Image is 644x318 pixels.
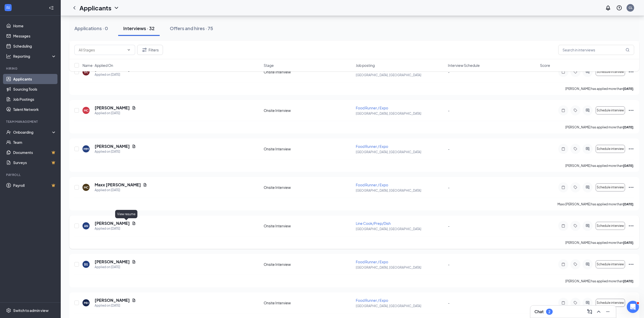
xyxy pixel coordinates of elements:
[605,5,611,11] svg: Notifications
[623,87,633,91] b: [DATE]
[572,301,578,305] svg: Tag
[565,164,634,168] p: [PERSON_NAME] has applied more than .
[623,202,633,206] b: [DATE]
[84,262,88,267] div: BS
[13,130,52,135] div: Onboarding
[597,224,624,228] span: Schedule interview
[13,21,56,31] a: Home
[586,308,594,316] button: ComposeMessage
[132,260,136,264] svg: Document
[626,48,630,52] svg: MagnifyingGlass
[558,45,634,55] input: Search in interviews
[597,301,624,305] span: Schedule interview
[95,111,136,116] div: Applied on [DATE]
[6,54,11,59] svg: Analysis
[6,173,55,177] div: Payroll
[628,223,634,229] svg: Ellipses
[596,183,625,191] button: Schedule interview
[82,63,113,68] span: Name · Applied On
[264,63,274,68] span: Stage
[356,227,445,231] p: [GEOGRAPHIC_DATA], [GEOGRAPHIC_DATA]
[585,185,591,189] svg: ActiveChat
[84,185,89,190] div: MC
[141,47,148,53] svg: Filter
[95,188,147,193] div: Applied on [DATE]
[356,63,375,68] span: Job posting
[596,309,602,315] svg: ChevronUp
[565,279,634,283] p: [PERSON_NAME] has applied more than .
[560,108,566,112] svg: Note
[95,265,136,270] div: Applied on [DATE]
[565,241,634,245] p: [PERSON_NAME] has applied more than .
[534,309,544,314] h3: Chat
[560,301,566,305] svg: Note
[597,147,624,151] span: Schedule interview
[13,74,56,84] a: Applicants
[560,185,566,189] svg: Note
[264,146,353,151] div: Onsite Interview
[132,144,136,148] svg: Document
[264,108,353,113] div: Onsite Interview
[79,47,125,53] input: All Stages
[6,120,55,124] div: Team Management
[6,66,55,71] div: Hiring
[587,309,593,315] svg: ComposeMessage
[628,184,634,190] svg: Ellipses
[95,144,130,149] h5: [PERSON_NAME]
[560,262,566,266] svg: Note
[13,31,56,41] a: Messages
[95,297,130,303] h5: [PERSON_NAME]
[557,202,634,206] p: Maxx [PERSON_NAME] has applied more than .
[356,144,388,149] span: Food Runner / Expo
[6,130,11,135] svg: UserCheck
[572,108,578,112] svg: Tag
[132,298,136,302] svg: Document
[605,309,611,315] svg: Minimize
[84,224,88,228] div: AN
[585,262,591,266] svg: ActiveChat
[597,186,624,189] span: Schedule interview
[123,25,155,31] div: Interviews · 32
[572,147,578,151] svg: Tag
[71,5,77,11] svg: ChevronLeft
[585,224,591,228] svg: ActiveChat
[264,223,353,228] div: Onsite Interview
[540,63,550,68] span: Score
[356,106,388,110] span: Food Runner / Expo
[616,5,622,11] svg: QuestionInfo
[356,304,445,308] p: [GEOGRAPHIC_DATA], [GEOGRAPHIC_DATA]
[6,308,11,313] svg: Settings
[596,260,625,268] button: Schedule interview
[448,301,450,305] span: -
[628,146,634,152] svg: Ellipses
[13,94,56,104] a: Job Postings
[143,183,147,187] svg: Document
[84,147,89,151] div: MM
[95,226,136,231] div: Applied on [DATE]
[264,300,353,305] div: Onsite Interview
[628,107,634,113] svg: Ellipses
[356,150,445,154] p: [GEOGRAPHIC_DATA], [GEOGRAPHIC_DATA]
[448,262,450,267] span: -
[356,188,445,193] p: [GEOGRAPHIC_DATA], [GEOGRAPHIC_DATA]
[13,137,56,147] a: Team
[95,259,130,265] h5: [PERSON_NAME]
[627,301,639,313] iframe: Intercom live chat
[115,210,137,218] div: View resume
[585,108,591,112] svg: ActiveChat
[6,5,11,10] svg: WorkstreamLogo
[595,308,603,316] button: ChevronUp
[572,185,578,189] svg: Tag
[623,164,633,168] b: [DATE]
[84,301,89,305] div: MH
[13,84,56,94] a: Sourcing Tools
[132,106,136,110] svg: Document
[628,261,634,267] svg: Ellipses
[13,157,56,168] a: SurveysCrown
[448,108,450,113] span: -
[596,222,625,230] button: Schedule interview
[585,147,591,151] svg: ActiveChat
[356,183,388,187] span: Food Runner / Expo
[623,279,633,283] b: [DATE]
[596,106,625,114] button: Schedule interview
